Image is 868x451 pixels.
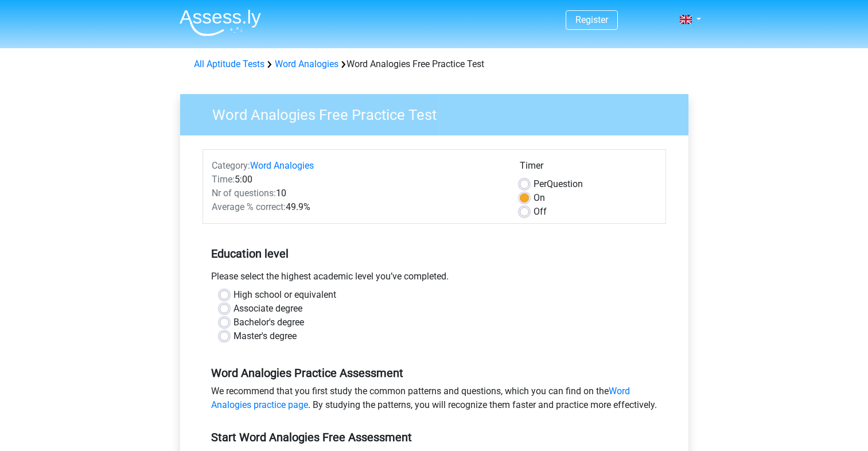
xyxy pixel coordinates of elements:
[212,201,286,212] span: Average % correct:
[520,159,657,177] div: Timer
[212,174,235,185] span: Time:
[534,205,547,219] label: Off
[212,188,276,199] span: Nr of questions:
[189,57,679,71] div: Word Analogies Free Practice Test
[211,366,657,380] h5: Word Analogies Practice Assessment
[180,9,261,36] img: Assessly
[575,14,608,25] a: Register
[534,191,545,205] label: On
[198,102,680,124] h3: Word Analogies Free Practice Test
[250,160,314,171] a: Word Analogies
[211,242,657,265] h5: Education level
[233,302,302,316] label: Associate degree
[233,329,297,343] label: Master's degree
[203,200,511,214] div: 49.9%
[203,384,666,417] div: We recommend that you first study the common patterns and questions, which you can find on the . ...
[233,316,304,329] label: Bachelor's degree
[203,270,666,288] div: Please select the highest academic level you’ve completed.
[534,177,583,191] label: Question
[194,59,264,69] a: All Aptitude Tests
[212,160,250,171] span: Category:
[534,178,547,189] span: Per
[275,59,338,69] a: Word Analogies
[203,173,511,186] div: 5:00
[203,186,511,200] div: 10
[211,430,657,444] h5: Start Word Analogies Free Assessment
[233,288,336,302] label: High school or equivalent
